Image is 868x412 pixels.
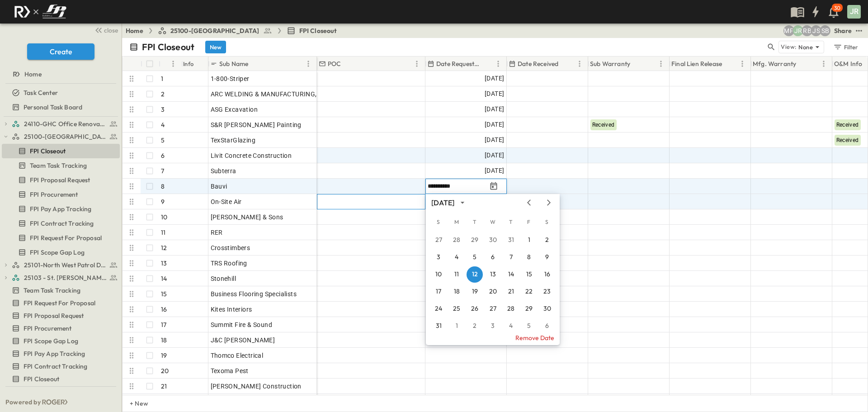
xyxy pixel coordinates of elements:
a: FPI Closeout [2,145,118,157]
span: 25103 - St. [PERSON_NAME] Phase 2 [24,273,107,282]
span: Friday [521,213,537,231]
a: 25100-Vanguard Prep School [12,130,118,143]
span: S&R [PERSON_NAME] Painting [211,120,302,129]
button: Sort [632,59,642,69]
span: Hidden [24,391,44,400]
button: 2 [539,232,555,248]
p: 20 [161,366,169,375]
button: 13 [485,266,501,283]
span: TexStarGlazing [211,136,256,145]
button: Filter [830,41,861,53]
p: Sub Warranty [590,59,630,68]
div: Personal Task Boardtest [2,100,120,114]
div: FPI Scope Gap Logtest [2,334,120,348]
span: close [104,26,118,35]
span: Sunday [430,213,447,231]
p: 19 [161,351,167,360]
span: Task Center [24,88,58,97]
div: FPI Contract Trackingtest [2,216,120,231]
button: Sort [250,59,260,69]
p: 14 [161,274,167,283]
p: 8 [161,182,165,191]
a: 25100-[GEOGRAPHIC_DATA] [158,26,272,35]
button: 30 [485,232,501,248]
button: 22 [521,284,537,300]
p: Mfg. Warranty [753,59,796,68]
div: FPI Scope Gap Logtest [2,245,120,260]
a: 25103 - St. [PERSON_NAME] Phase 2 [12,271,118,284]
span: Stonehill [211,274,236,283]
p: 30 [834,5,840,12]
button: 2 [467,318,483,334]
span: FPI Pay App Tracking [30,204,91,213]
div: Filter [833,42,859,52]
div: Jesse Sullivan (jsullivan@fpibuilders.com) [811,25,821,36]
span: [DATE] [485,119,504,130]
nav: breadcrumbs [126,26,343,35]
a: FPI Procurement [2,322,118,335]
p: 5 [161,136,165,145]
a: Task Center [2,86,118,99]
div: Info [181,57,208,71]
button: Menu [818,58,829,69]
div: [DATE] [431,198,454,208]
span: Kites Interiors [211,305,252,314]
span: Personal Task Board [24,103,82,112]
a: Team Task Tracking [2,284,118,297]
button: 21 [503,284,519,300]
span: RER [211,228,223,237]
a: 24110-GHC Office Renovations [12,118,118,130]
button: 27 [430,232,447,248]
p: Final Lien Release [671,59,722,68]
span: Monday [448,213,465,231]
a: Team Task Tracking [2,159,118,172]
div: FPI Proposal Requesttest [2,173,120,187]
a: FPI Scope Gap Log [2,246,118,259]
button: calendar view is open, switch to year view [457,197,468,208]
div: FPI Request For Proposaltest [2,296,120,310]
span: Saturday [539,213,555,231]
span: [DATE] [485,150,504,161]
a: FPI Scope Gap Log [2,335,118,347]
button: 15 [521,266,537,283]
p: + New [130,399,135,408]
button: 31 [430,318,447,334]
span: FPI Pay App Tracking [24,349,85,358]
span: 24110-GHC Office Renovations [24,119,107,128]
div: FPI Procurementtest [2,321,120,336]
div: FPI Procurementtest [2,187,120,202]
span: Business Flooring Specialists [211,289,297,298]
button: 4 [503,318,519,334]
div: Regina Barnett (rbarnett@fpibuilders.com) [802,25,812,36]
button: Menu [168,58,179,69]
a: FPI Contract Tracking [2,360,118,373]
span: FPI Closeout [30,147,66,156]
div: FPI Pay App Trackingtest [2,202,120,216]
button: 7 [503,249,519,265]
button: 17 [430,284,447,300]
button: 10 [430,266,447,283]
span: Received [836,122,859,128]
button: 25 [448,301,465,317]
span: Summit Fire & Sound [211,320,273,329]
div: # [159,57,181,71]
span: 25101-North West Patrol Division [24,260,107,270]
span: Subterra [211,166,236,175]
a: FPI Request For Proposal [2,297,118,309]
button: Menu [737,58,748,69]
button: Remove Date [426,331,560,345]
span: FPI Closeout [299,26,337,35]
a: Home [126,26,143,35]
button: 20 [485,284,501,300]
button: 1 [448,318,465,334]
div: FPI Pay App Trackingtest [2,346,120,361]
a: 25101-North West Patrol Division [12,259,118,271]
button: New [205,41,226,53]
button: Next month [543,199,554,206]
span: FPI Request For Proposal [24,298,95,308]
button: 19 [467,284,483,300]
p: View: [781,42,797,52]
p: 16 [161,305,167,314]
p: None [798,43,813,52]
button: 3 [430,249,447,265]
